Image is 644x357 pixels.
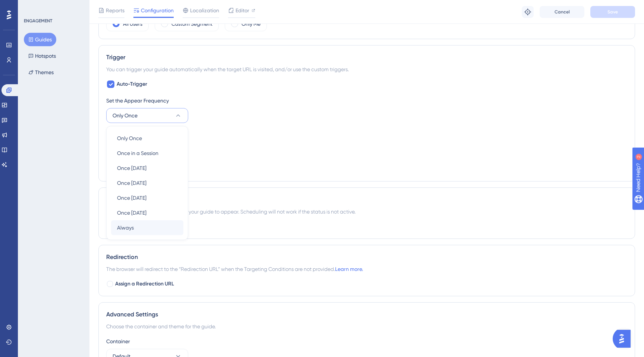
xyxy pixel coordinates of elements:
[18,2,47,11] span: Need Help?
[241,19,261,28] label: Only Me
[24,18,52,24] div: ENGAGEMENT
[141,6,174,15] span: Configuration
[111,205,183,220] button: Once [DATE]
[106,265,363,274] span: The browser will redirect to the “Redirection URL” when the Targeting Conditions are not provided.
[117,178,146,187] span: Once [DATE]
[117,223,134,232] span: Always
[106,108,188,123] button: Only Once
[171,19,212,28] label: Custom Segment
[111,176,183,190] button: Once [DATE]
[236,6,249,15] span: Editor
[590,6,635,18] button: Save
[555,9,570,15] span: Cancel
[106,6,124,15] span: Reports
[115,279,174,288] span: Assign a Redirection URL
[117,164,146,173] span: Once [DATE]
[106,96,627,105] div: Set the Appear Frequency
[24,66,58,79] button: Themes
[106,207,627,216] div: You can schedule a time period for your guide to appear. Scheduling will not work if the status i...
[613,328,635,350] iframe: UserGuiding AI Assistant Launcher
[190,6,219,15] span: Localization
[106,53,627,62] div: Trigger
[117,193,146,202] span: Once [DATE]
[117,134,142,143] span: Only Once
[111,220,183,235] button: Always
[111,161,183,176] button: Once [DATE]
[106,253,627,262] div: Redirection
[117,149,158,158] span: Once in a Session
[106,195,627,204] div: Scheduling
[123,19,142,28] label: All Users
[111,190,183,205] button: Once [DATE]
[52,4,54,10] div: 2
[540,6,584,18] button: Cancel
[335,266,363,272] a: Learn more.
[106,322,627,331] div: Choose the container and theme for the guide.
[106,65,627,74] div: You can trigger your guide automatically when the target URL is visited, and/or use the custom tr...
[607,9,618,15] span: Save
[113,111,138,120] span: Only Once
[117,80,147,89] span: Auto-Trigger
[106,310,627,319] div: Advanced Settings
[111,146,183,161] button: Once in a Session
[24,33,56,46] button: Guides
[106,337,627,346] div: Container
[24,49,60,63] button: Hotspots
[111,131,183,146] button: Only Once
[117,208,146,217] span: Once [DATE]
